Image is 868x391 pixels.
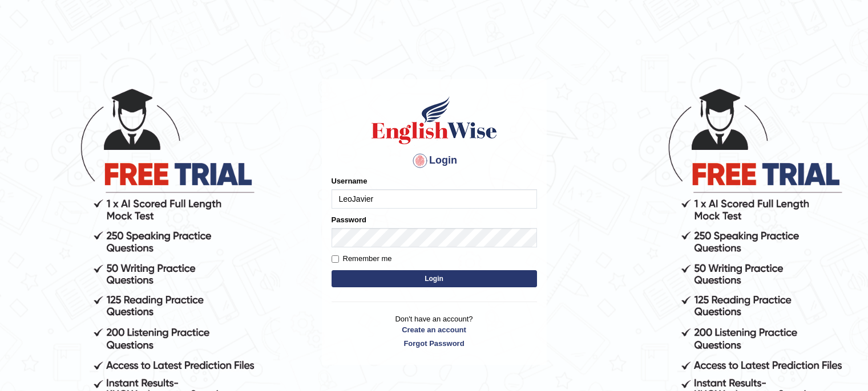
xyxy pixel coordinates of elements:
button: Login [332,270,537,287]
label: Password [332,214,366,225]
input: Remember me [332,255,339,263]
label: Remember me [332,253,392,264]
img: Logo of English Wise sign in for intelligent practice with AI [369,95,499,146]
h4: Login [332,152,537,170]
a: Create an account [332,324,537,335]
p: Don't have an account? [332,313,537,349]
a: Forgot Password [332,338,537,349]
label: Username [332,176,368,186]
